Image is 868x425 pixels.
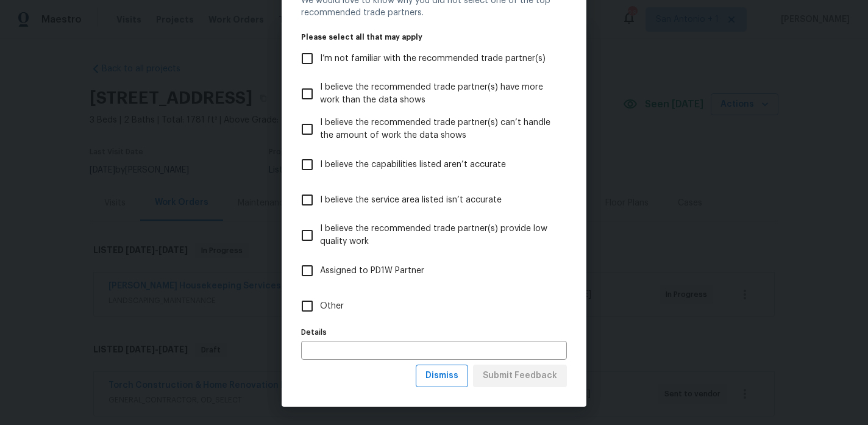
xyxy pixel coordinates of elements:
[320,159,506,171] span: I believe the capabilities listed aren’t accurate
[416,365,468,387] button: Dismiss
[320,300,344,313] span: Other
[320,265,424,277] span: Assigned to PD1W Partner
[320,116,557,142] span: I believe the recommended trade partner(s) can’t handle the amount of work the data shows
[301,329,567,336] label: Details
[425,368,458,384] span: Dismiss
[320,81,557,107] span: I believe the recommended trade partner(s) have more work than the data shows
[320,194,502,207] span: I believe the service area listed isn’t accurate
[320,52,546,65] span: I’m not familiar with the recommended trade partner(s)
[301,34,567,41] legend: Please select all that may apply
[320,223,557,248] span: I believe the recommended trade partner(s) provide low quality work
